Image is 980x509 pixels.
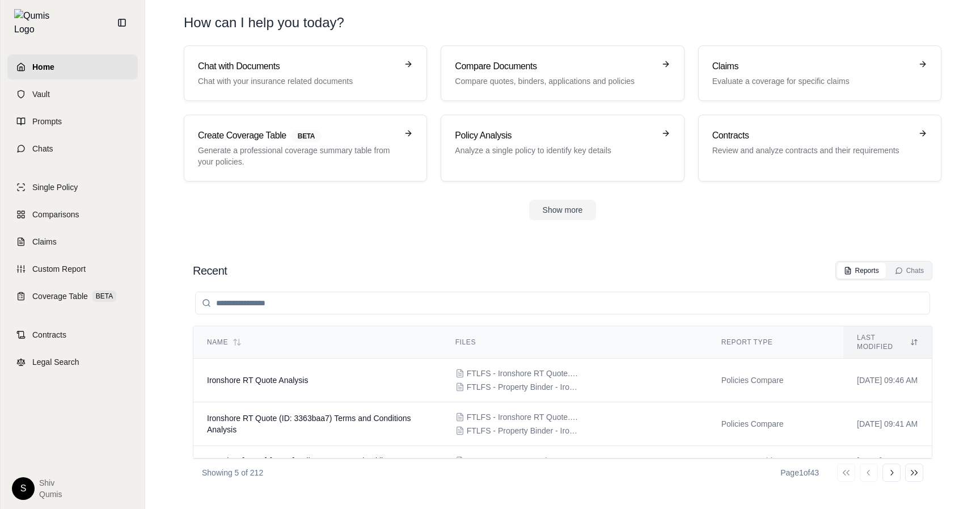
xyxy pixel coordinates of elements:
[39,489,62,500] span: Qumis
[291,130,322,142] span: BETA
[207,456,389,465] span: Travelers 2025-2026 Policy Coverage Checklist
[857,333,918,351] div: Last modified
[529,200,597,220] button: Show more
[32,116,62,127] span: Prompts
[32,263,86,275] span: Custom Report
[455,60,654,73] h3: Compare Documents
[455,75,654,87] p: Compare quotes, binders, applications and policies
[198,145,397,167] p: Generate a professional coverage summary table from your policies.
[198,60,397,73] h3: Chat with Documents
[7,54,138,79] a: Home
[708,326,843,359] th: Report Type
[455,145,654,156] p: Analyze a single policy to identify key details
[698,45,941,101] a: ClaimsEvaluate a coverage for specific claims
[198,129,397,142] h3: Create Coverage Table
[207,414,411,434] span: Ironshore RT Quote (ID: 3363baa7) Terms and Conditions Analysis
[14,9,57,36] img: Qumis Logo
[7,82,138,107] a: Vault
[7,350,138,375] a: Legal Search
[7,284,138,309] a: Coverage TableBETA
[708,359,843,402] td: Policies Compare
[441,45,684,101] a: Compare DocumentsCompare quotes, binders, applications and policies
[895,266,924,275] div: Chats
[455,129,654,142] h3: Policy Analysis
[32,182,78,193] span: Single Policy
[184,115,427,182] a: Create Coverage TableBETAGenerate a professional coverage summary table from your policies.
[32,89,50,100] span: Vault
[32,236,57,247] span: Claims
[32,143,53,154] span: Chats
[207,338,428,347] div: Name
[708,402,843,446] td: Policies Compare
[39,477,62,489] span: Shiv
[712,75,911,87] p: Evaluate a coverage for specific claims
[708,446,843,476] td: Coverage Table
[32,356,79,368] span: Legal Search
[843,359,932,402] td: [DATE] 09:46 AM
[843,446,932,476] td: [DATE] 04:23 PM
[698,115,941,182] a: ContractsReview and analyze contracts and their requirements
[712,129,911,142] h3: Contracts
[843,402,932,446] td: [DATE] 09:41 AM
[113,14,131,32] button: Collapse sidebar
[467,425,580,436] span: FTLFS - Property Binder - Ironshore ($2.5M po $25M Primary)-1.pdf
[7,256,138,281] a: Custom Report
[467,381,580,393] span: FTLFS - Property Binder - Ironshore ($2.5M po $25M Primary)-1.pdf
[198,75,397,87] p: Chat with your insurance related documents
[7,322,138,347] a: Contracts
[7,175,138,200] a: Single Policy
[184,14,344,32] h1: How can I help you today?
[92,291,116,302] span: BETA
[7,109,138,134] a: Prompts
[32,61,54,73] span: Home
[780,467,819,478] div: Page 1 of 43
[7,136,138,161] a: Chats
[32,329,66,340] span: Contracts
[441,115,684,182] a: Policy AnalysisAnalyze a single policy to identify key details
[12,477,35,500] div: S
[844,266,879,275] div: Reports
[32,291,88,302] span: Coverage Table
[467,411,580,423] span: FTLFS - Ironshore RT Quote.pdf
[467,368,580,379] span: FTLFS - Ironshore RT Quote.pdf
[207,376,308,385] span: Ironshore RT Quote Analysis
[837,263,886,279] button: Reports
[184,45,427,101] a: Chat with DocumentsChat with your insurance related documents
[202,467,263,478] p: Showing 5 of 212
[712,60,911,73] h3: Claims
[7,202,138,227] a: Comparisons
[888,263,931,279] button: Chats
[442,326,708,359] th: Files
[712,145,911,156] p: Review and analyze contracts and their requirements
[193,263,227,279] h2: Recent
[7,229,138,254] a: Claims
[467,455,580,466] span: 04012025 CA-S Travelers 25-26 Policy.pdf
[32,209,79,220] span: Comparisons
